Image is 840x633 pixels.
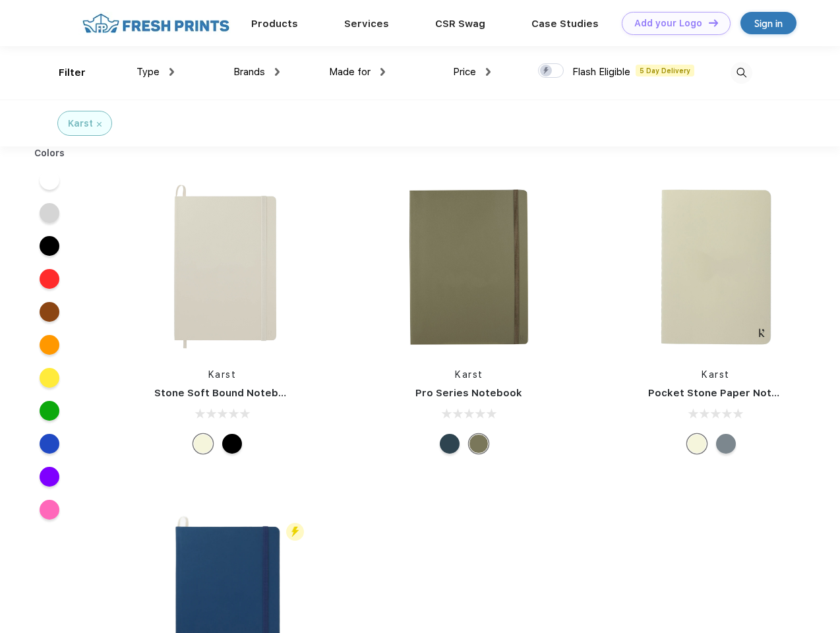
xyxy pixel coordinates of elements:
div: Filter [59,65,86,80]
div: Karst [68,117,93,131]
a: Pocket Stone Paper Notebook [648,387,804,399]
span: Price [453,66,476,78]
div: Colors [24,146,75,160]
img: dropdown.png [486,68,491,76]
img: func=resize&h=266 [135,179,310,355]
a: Karst [455,369,483,380]
div: Beige [193,434,213,454]
a: Karst [702,369,730,380]
span: Flash Eligible [572,66,630,78]
img: dropdown.png [380,68,385,76]
a: Products [251,18,298,30]
div: Gray [716,434,736,454]
a: Sign in [740,12,796,34]
img: func=resize&h=266 [628,179,804,355]
div: Sign in [754,16,783,31]
div: Beige [687,434,707,454]
img: DT [709,19,718,26]
img: desktop_search.svg [731,62,752,84]
div: Olive [469,434,489,454]
span: Type [136,66,160,78]
img: func=resize&h=266 [381,179,556,355]
div: Navy [440,434,460,454]
div: Black [222,434,242,454]
img: dropdown.png [275,68,280,76]
span: Brands [233,66,265,78]
a: Pro Series Notebook [415,387,522,399]
a: Stone Soft Bound Notebook [154,387,297,399]
div: Add your Logo [634,18,702,29]
img: filter_cancel.svg [97,122,102,127]
img: flash_active_toggle.svg [286,523,304,541]
img: fo%20logo%202.webp [78,12,233,35]
a: Karst [208,369,237,380]
span: 5 Day Delivery [636,65,694,76]
a: Services [344,18,389,30]
img: dropdown.png [169,68,174,76]
span: Made for [329,66,371,78]
a: CSR Swag [435,18,485,30]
